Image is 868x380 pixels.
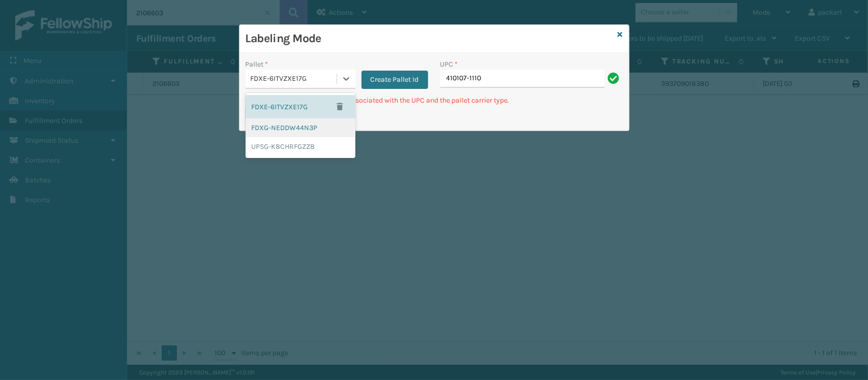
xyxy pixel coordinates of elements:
div: FDXE-6ITVZXE17G [246,95,355,118]
div: UPSG-K8CHRFGZZ8 [246,137,355,156]
button: Create Pallet Id [362,71,428,89]
h3: Labeling Mode [246,31,614,46]
div: FDXE-6ITVZXE17G [251,74,338,84]
label: UPC [440,59,458,70]
label: Pallet [246,59,268,70]
p: Can't find any fulfillment orders associated with the UPC and the pallet carrier type. [246,95,623,106]
div: FDXG-NEDDW44N3P [246,118,355,137]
